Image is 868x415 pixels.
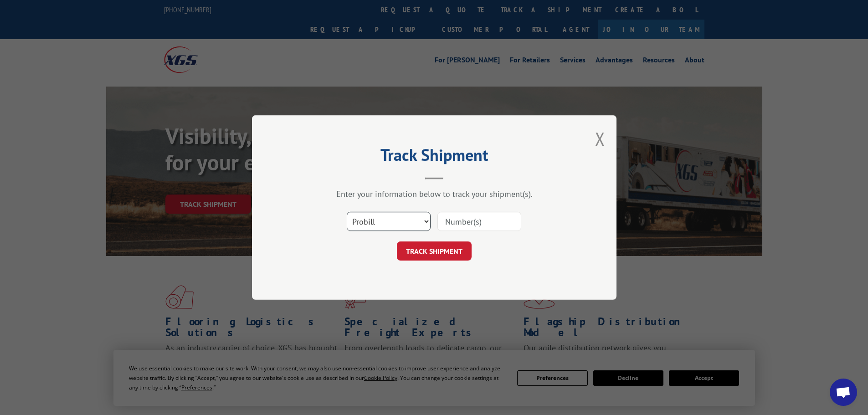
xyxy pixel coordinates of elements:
[397,241,472,261] button: TRACK SHIPMENT
[830,379,857,406] div: Open chat
[298,149,571,166] h2: Track Shipment
[437,212,521,231] input: Number(s)
[595,127,605,151] button: Close modal
[298,189,571,199] div: Enter your information below to track your shipment(s).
